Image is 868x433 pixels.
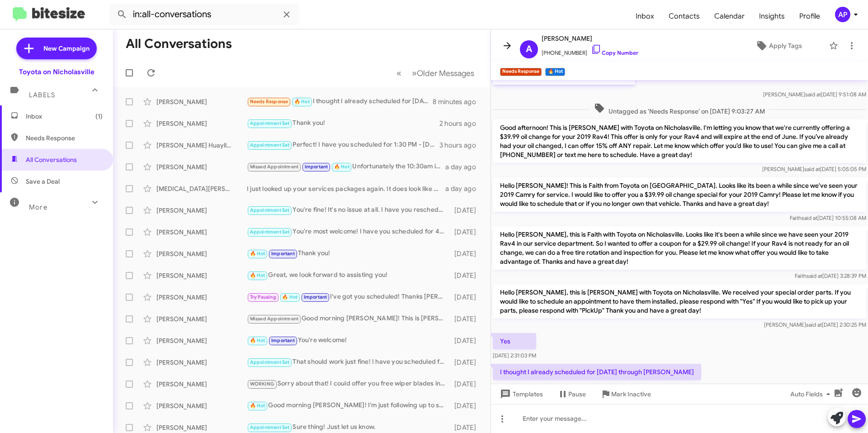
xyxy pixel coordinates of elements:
nav: Page navigation example [392,64,480,82]
span: Apply Tags [769,38,802,54]
div: [DATE] [450,423,483,432]
div: [DATE] [450,380,483,389]
span: [DATE] 2:31:29 PM [493,383,536,390]
span: 🔥 Hot [250,251,265,257]
span: said at [806,321,822,328]
div: [PERSON_NAME] [156,358,247,367]
button: Apply Tags [732,38,825,54]
span: [DATE] 2:31:03 PM [493,352,536,359]
div: [DATE] [450,336,483,345]
div: Thank you! [247,248,450,259]
div: [DATE] [450,358,483,367]
span: said at [805,91,821,98]
span: Untagged as 'Needs Response' on [DATE] 9:03:27 AM [590,103,769,116]
span: Templates [498,386,543,402]
div: [PERSON_NAME] [156,162,247,171]
div: Perfect! I have you scheduled for 1:30 PM - [DATE]. You can text me here or call me at [PHONE_NUM... [247,140,439,150]
p: Yes [493,333,536,349]
span: Faith [DATE] 3:28:39 PM [795,272,866,279]
div: AP [835,7,850,22]
button: Next [406,64,480,82]
a: Copy Number [591,49,638,56]
span: » [412,67,417,79]
div: [DATE] [450,271,483,280]
div: [PERSON_NAME] [156,271,247,280]
span: Faith [DATE] 10:55:08 AM [790,214,866,221]
div: Good morning [PERSON_NAME]! I'm just following up to see if you'd like to schedule. [247,400,450,411]
div: 3 hours ago [439,141,483,150]
span: New Campaign [43,44,90,53]
div: Great, we look forward to assisting you! [247,270,450,281]
a: Insights [752,3,792,29]
span: [PERSON_NAME] [DATE] 2:30:25 PM [764,321,866,328]
button: Templates [491,386,550,402]
span: Appointment Set [250,207,290,213]
span: Save a Deal [26,177,60,186]
span: said at [804,166,820,172]
span: Appointment Set [250,359,290,365]
span: Important [305,164,328,170]
input: Search [109,4,299,25]
div: [DATE] [450,314,483,324]
div: [PERSON_NAME] [156,314,247,324]
div: Sure thing! Just let us know. [247,422,450,433]
div: 2 hours ago [439,119,483,128]
span: Missed Appointment [250,164,299,170]
span: Pause [568,386,586,402]
span: Appointment Set [250,424,290,430]
p: Hello [PERSON_NAME]! This is Faith from Toyota on [GEOGRAPHIC_DATA]. Looks like its been a while ... [493,177,866,212]
span: said at [802,214,817,221]
span: Older Messages [417,68,474,78]
div: [PERSON_NAME] [156,97,247,106]
span: A [526,42,532,57]
div: I thought I already scheduled for [DATE] through [PERSON_NAME] [247,96,433,107]
div: Sorry about that! I could offer you free wiper blades instead if you'd like to do that? :) [247,379,450,389]
span: Missed Appointment [250,316,299,322]
span: Inbox [26,112,103,121]
p: Good afternoon! This is [PERSON_NAME] with Toyota on Nicholasville. I'm letting you know that we'... [493,119,866,163]
div: Good morning [PERSON_NAME]! This is [PERSON_NAME] with Toyota on Nicholasville. I'm just followin... [247,314,450,324]
div: [PERSON_NAME] [156,228,247,237]
div: [PERSON_NAME] [156,119,247,128]
span: (1) [95,112,103,121]
div: a day ago [445,184,483,193]
div: I just looked up your services packages again. It does look like you have used al of your free To... [247,184,445,193]
span: Try Pausing [250,294,276,300]
button: Previous [391,64,407,82]
div: I've got you scheduled! Thanks [PERSON_NAME], have a great day! [247,292,450,302]
div: [DATE] [450,401,483,410]
a: Inbox [628,3,661,29]
div: [PERSON_NAME] [156,380,247,389]
div: 8 minutes ago [433,97,483,106]
span: Mark Inactive [611,386,651,402]
span: 🔥 Hot [250,403,265,409]
span: Important [271,338,295,343]
button: Auto Fields [783,386,841,402]
a: Calendar [707,3,752,29]
span: Important [304,294,327,300]
div: [DATE] [450,228,483,237]
span: [PERSON_NAME] [DATE] 9:51:08 AM [763,91,866,98]
span: More [29,203,47,211]
span: Needs Response [26,133,103,143]
div: [DATE] [450,206,483,215]
p: Hello [PERSON_NAME], this is [PERSON_NAME] with Toyota on Nicholasville. We received your special... [493,284,866,319]
h1: All Conversations [126,37,232,51]
div: [DATE] [450,249,483,258]
div: You're fine! It's no issue at all. I have you rescheduled for 10:00 AM - [DATE]. Let me know if y... [247,205,450,215]
span: Labels [29,91,55,99]
div: Thank you! [247,118,439,128]
span: All Conversations [26,155,77,164]
div: [PERSON_NAME] [156,249,247,258]
span: Appointment Set [250,120,290,126]
span: « [396,67,401,79]
div: [PERSON_NAME] [156,423,247,432]
a: Profile [792,3,827,29]
div: That should work just fine! I have you scheduled for 8:00 AM - [DATE]. Let me know if you need an... [247,357,450,367]
small: 🔥 Hot [545,68,565,76]
div: Toyota on Nicholasville [19,67,94,76]
span: 🔥 Hot [250,338,265,343]
div: a day ago [445,162,483,171]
